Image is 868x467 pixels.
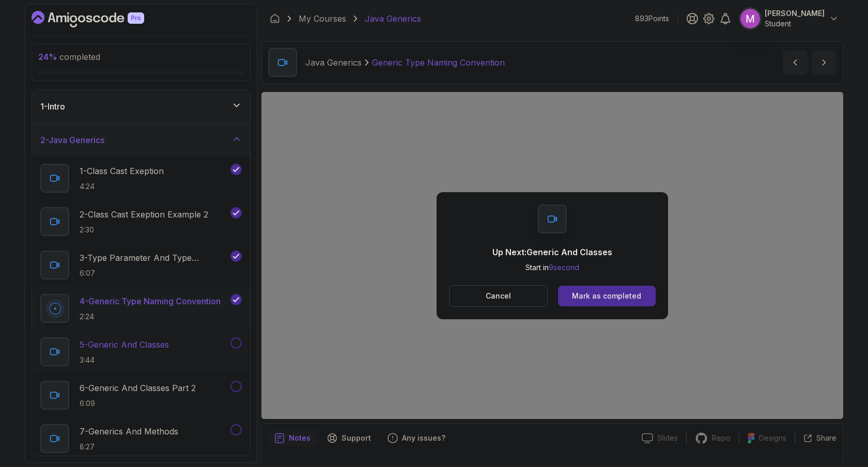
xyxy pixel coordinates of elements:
[365,12,421,25] p: Java Generics
[759,433,786,443] p: Designs
[80,225,208,235] p: 2:30
[38,52,100,62] span: completed
[765,19,825,29] p: Student
[38,52,57,62] span: 24 %
[80,208,208,221] p: 2 - Class Cast Exeption Example 2
[342,433,371,443] p: Support
[549,263,579,272] span: 9 second
[795,433,836,443] button: Share
[261,92,843,419] iframe: 4 - Generic Type Naming Convention
[558,286,656,306] button: Mark as completed
[40,251,242,279] button: 3-Type Parameter And Type Argument6:07
[765,8,825,19] p: [PERSON_NAME]
[321,430,377,446] button: Support button
[270,13,280,24] a: Dashboard
[80,355,169,365] p: 3:44
[80,338,169,351] p: 5 - Generic And Classes
[80,181,164,192] p: 4:24
[492,262,612,273] p: Start in
[268,430,317,446] button: notes button
[816,433,836,443] p: Share
[40,424,242,453] button: 7-Generics And Methods8:27
[289,433,311,443] p: Notes
[40,100,65,113] h3: 1 - Intro
[40,294,242,323] button: 4-Generic Type Naming Convention2:24
[486,291,511,301] p: Cancel
[80,382,196,394] p: 6 - Generic And Classes Part 2
[80,425,178,438] p: 7 - Generics And Methods
[657,433,678,443] p: Slides
[572,291,641,301] div: Mark as completed
[812,50,836,75] button: next content
[32,123,250,157] button: 2-Java Generics
[40,134,104,146] h3: 2 - Java Generics
[80,165,164,177] p: 1 - Class Cast Exeption
[80,268,228,278] p: 6:07
[712,433,731,443] p: Repo
[40,207,242,236] button: 2-Class Cast Exeption Example 22:30
[40,381,242,410] button: 6-Generic And Classes Part 26:09
[32,90,250,123] button: 1-Intro
[80,312,221,322] p: 2:24
[299,12,346,25] a: My Courses
[80,398,196,409] p: 6:09
[381,430,452,446] button: Feedback button
[740,8,839,29] button: user profile image[PERSON_NAME]Student
[32,11,168,27] a: Dashboard
[40,337,242,366] button: 5-Generic And Classes3:44
[449,285,548,307] button: Cancel
[305,56,362,69] p: Java Generics
[40,164,242,193] button: 1-Class Cast Exeption4:24
[402,433,445,443] p: Any issues?
[80,295,221,307] p: 4 - Generic Type Naming Convention
[372,56,505,69] p: Generic Type Naming Convention
[635,13,669,24] p: 893 Points
[80,442,178,452] p: 8:27
[492,246,612,258] p: Up Next: Generic And Classes
[783,50,808,75] button: previous content
[740,9,760,28] img: user profile image
[80,252,228,264] p: 3 - Type Parameter And Type Argument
